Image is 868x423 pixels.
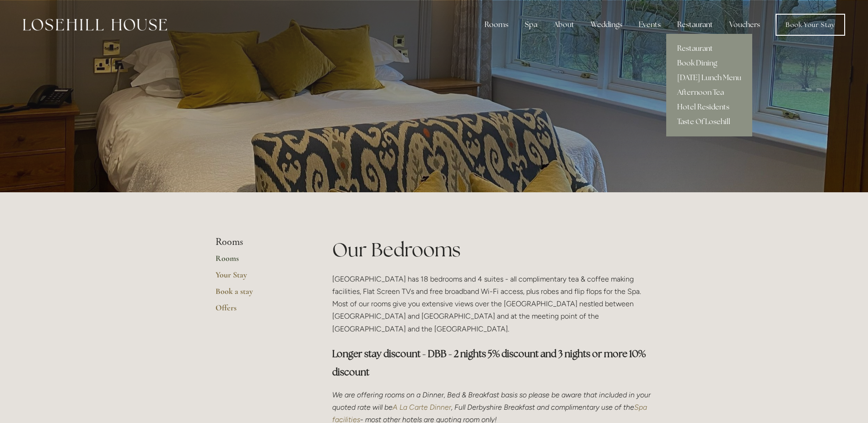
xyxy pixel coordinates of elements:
div: Weddings [583,16,630,34]
a: Taste Of Losehill [666,114,752,129]
div: Rooms [477,16,516,34]
a: Vouchers [722,16,767,34]
a: Hotel Residents [666,100,752,114]
div: Restaurant [670,16,720,34]
a: Your Stay [216,270,303,286]
img: Losehill House [23,19,167,31]
a: [DATE] Lunch Menu [666,70,752,85]
a: Book Your Stay [776,14,845,36]
a: Afternoon Tea [666,85,752,100]
a: Rooms [216,253,303,270]
div: Events [631,16,668,34]
a: A La Carte Dinner [393,403,451,412]
em: We are offering rooms on a Dinner, Bed & Breakfast basis so please be aware that included in your... [332,390,652,412]
a: Restaurant [666,41,752,56]
a: Book Dining [666,56,752,70]
div: About [546,16,582,34]
a: Offers [216,303,303,319]
strong: Longer stay discount - DBB - 2 nights 5% discount and 3 nights or more 10% discount [332,347,647,378]
h1: Our Bedrooms [332,236,653,263]
p: [GEOGRAPHIC_DATA] has 18 bedrooms and 4 suites - all complimentary tea & coffee making facilities... [332,273,653,335]
em: , Full Derbyshire Breakfast and complimentary use of the [451,403,634,412]
div: Spa [518,16,545,34]
a: Book a stay [216,286,303,303]
li: Rooms [216,236,303,248]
